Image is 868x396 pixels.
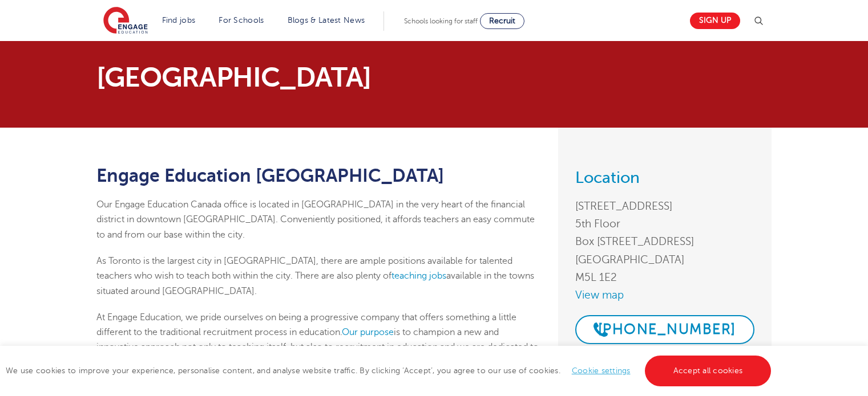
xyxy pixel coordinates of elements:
a: Blogs & Latest News [288,16,365,25]
a: Our purpose [342,327,394,337]
p: As Toronto is the largest city in [GEOGRAPHIC_DATA], there are ample positions available for tale... [96,254,541,299]
a: Find jobs [162,16,196,25]
p: [GEOGRAPHIC_DATA] [96,64,541,91]
span: Recruit [489,17,515,25]
h1: Engage Education [GEOGRAPHIC_DATA] [96,166,541,186]
a: [PHONE_NUMBER] [575,315,754,344]
a: View map [575,286,754,304]
p: At Engage Education, we pride ourselves on being a progressive company that offers something a li... [96,310,541,370]
a: teaching jobs [391,271,446,281]
a: Sign up [690,13,740,29]
a: Recruit [480,13,524,29]
img: Engage Education [103,7,148,35]
a: Cookie settings [572,366,631,375]
span: Schools looking for staff [404,17,478,25]
h3: Location [575,170,754,186]
a: Accept all cookies [645,356,772,386]
address: [STREET_ADDRESS] 5th Floor Box [STREET_ADDRESS] [GEOGRAPHIC_DATA] M5L 1E2 [575,197,754,286]
a: For Schools [219,16,264,25]
p: Our Engage Education Canada office is located in [GEOGRAPHIC_DATA] in the very heart of the finan... [96,197,541,242]
span: We use cookies to improve your experience, personalise content, and analyse website traffic. By c... [6,366,774,375]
